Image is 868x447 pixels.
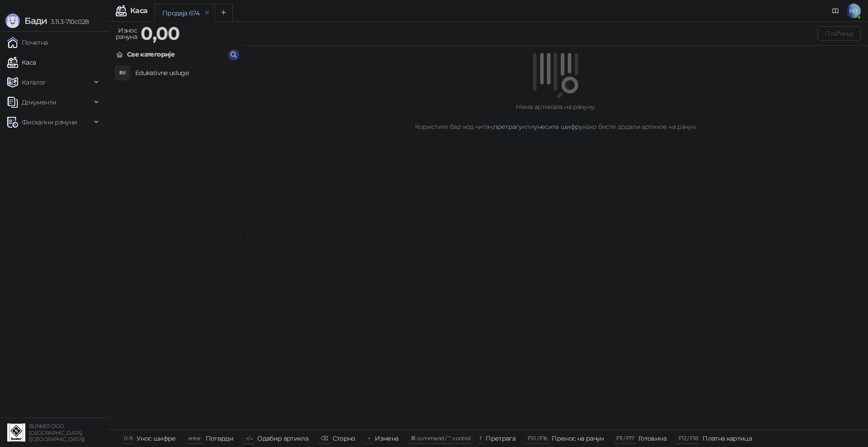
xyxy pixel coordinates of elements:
span: НЗ [846,4,861,18]
span: ⌘ command / ⌃ control [410,435,471,442]
span: enter [188,435,201,442]
div: Продаја 674 [162,8,199,18]
strong: 0,00 [141,22,179,44]
span: 0-9 [124,435,132,442]
div: Одабир артикла [257,433,308,444]
span: 3.11.3-710c028 [47,18,89,26]
span: Фискални рачуни [22,113,77,131]
div: Сторно [333,433,355,444]
div: grid [109,63,243,429]
span: Каталог [22,73,46,91]
img: 64x64-companyLogo-d200c298-da26-4023-afd4-f376f589afb5.jpeg [7,423,25,442]
div: Све категорије [127,49,175,59]
a: Почетна [7,33,48,52]
button: remove [201,9,213,17]
a: Документација [828,4,843,18]
span: F10 / F16 [528,435,547,442]
a: унесите шифру [534,123,583,131]
button: Плаћање [817,26,861,41]
span: ↑/↓ [245,435,253,442]
div: Потврди [206,433,234,444]
small: BUNKER DOO [GEOGRAPHIC_DATA] ([GEOGRAPHIC_DATA]) [29,423,85,442]
div: Унос шифре [137,433,176,444]
span: ⌫ [321,435,328,442]
div: Каса [130,7,147,14]
span: Документи [22,93,56,111]
div: EU [115,66,130,80]
div: Нема артикала на рачуну. Користите бар код читач, или како бисте додали артикле на рачун. [254,102,857,132]
button: Add tab [215,4,233,22]
span: f [480,435,481,442]
a: Каса [7,53,36,71]
h4: Edukativne usluge [135,66,236,80]
a: претрагу [493,123,522,131]
span: F12 / F18 [679,435,698,442]
span: + [368,435,370,442]
span: F11 / F17 [616,435,634,442]
div: Измена [375,433,398,444]
div: Износ рачуна [114,24,139,43]
div: Платна картица [703,433,752,444]
div: Претрага [486,433,515,444]
div: Пренос на рачун [552,433,604,444]
span: Бади [24,15,47,26]
img: Logo [5,14,20,28]
div: Готовина [638,433,666,444]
